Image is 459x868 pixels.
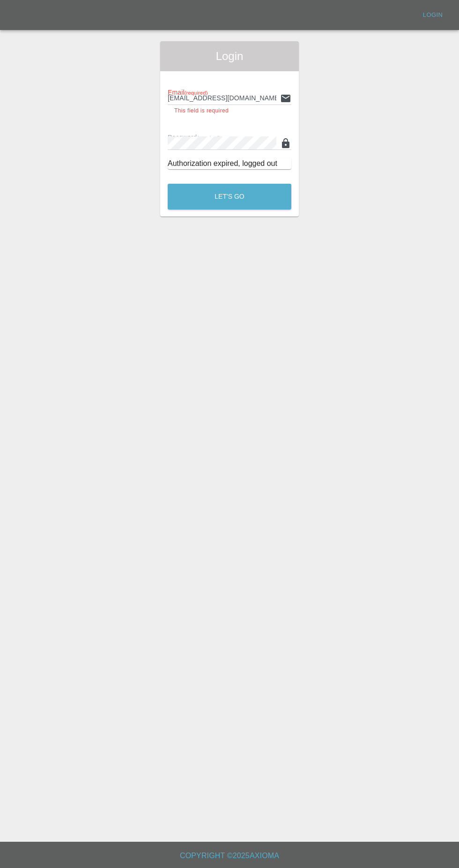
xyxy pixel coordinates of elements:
p: This field is required [174,106,285,116]
span: Login [168,49,291,64]
a: Login [418,8,448,22]
div: Authorization expired, logged out [168,158,291,169]
small: (required) [197,135,221,141]
button: Let's Go [168,184,291,210]
small: (required) [185,90,208,96]
h6: Copyright © 2025 Axioma [7,849,452,862]
span: Email [168,89,207,96]
span: Password [168,134,220,141]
